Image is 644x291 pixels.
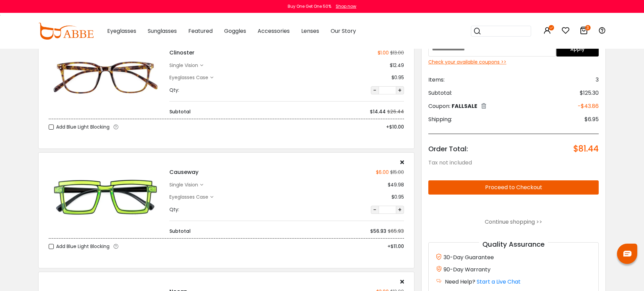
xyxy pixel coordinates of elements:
[391,194,404,201] div: $0.95
[169,62,200,69] div: single vision
[49,49,163,106] img: Clinoster
[331,27,356,35] span: Our Story
[371,206,379,214] button: -
[387,243,404,250] span: +$11.00
[428,180,599,194] button: Proceed to Checkout
[332,3,356,9] a: Shop now
[396,86,404,94] button: +
[396,206,404,214] button: +
[428,115,452,123] span: Shipping:
[388,228,404,235] div: $65.93
[445,277,475,285] span: Need Help?
[169,74,210,81] div: Eyeglasses Case
[387,108,404,115] div: $26.44
[169,228,191,235] div: Subtotal
[301,27,319,35] span: Lenses
[428,75,445,84] span: Items:
[56,123,110,131] span: Add Blue Light Blocking
[188,27,213,35] span: Featured
[288,3,331,9] div: Buy One Get One 50%
[479,239,548,249] span: Quality Assurance
[452,102,477,110] span: FALLSALE
[376,169,389,176] div: $6.00
[580,89,599,97] span: $125.30
[370,228,386,235] div: $56.93
[578,102,599,110] span: -$43.86
[580,28,588,36] a: 3
[477,277,521,285] a: Start a Live Chat
[428,102,486,110] div: Coupon:
[388,181,404,188] div: $49.98
[148,27,177,35] span: Sunglasses
[389,169,404,176] div: $15.00
[585,25,591,30] i: 3
[169,168,198,176] h4: Causeway
[573,144,599,153] span: $81.44
[390,62,404,69] div: $12.49
[623,251,631,256] img: chat
[38,23,94,40] img: abbeglasses.com
[56,242,110,251] span: Add Blue Light Blocking
[485,218,542,225] a: Continue shopping >>
[107,27,136,35] span: Eyeglasses
[386,124,404,130] span: +$10.00
[336,3,356,9] div: Shop now
[585,115,599,123] span: $6.95
[169,194,210,201] div: Eyeglasses Case
[169,108,191,115] div: Subtotal
[169,206,179,213] div: Qty:
[370,108,386,115] div: $14.44
[389,49,404,57] div: $13.00
[435,265,592,273] div: 90-Day Warranty
[428,200,599,212] iframe: PayPal
[428,158,599,166] div: Tax not included
[169,181,200,188] div: single vision
[371,86,379,94] button: -
[435,252,592,261] div: 30-Day Guarantee
[391,74,404,81] div: $0.95
[224,27,246,35] span: Goggles
[169,49,194,57] h4: Clinoster
[556,41,599,56] button: Apply
[428,144,468,153] span: Order Total:
[169,87,179,94] div: Qty:
[378,49,389,57] div: $1.00
[49,169,163,226] img: Causeway
[428,58,599,65] div: Check your available coupons >>
[428,89,452,97] span: Subtotal:
[258,27,290,35] span: Accessories
[596,75,599,84] span: 3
